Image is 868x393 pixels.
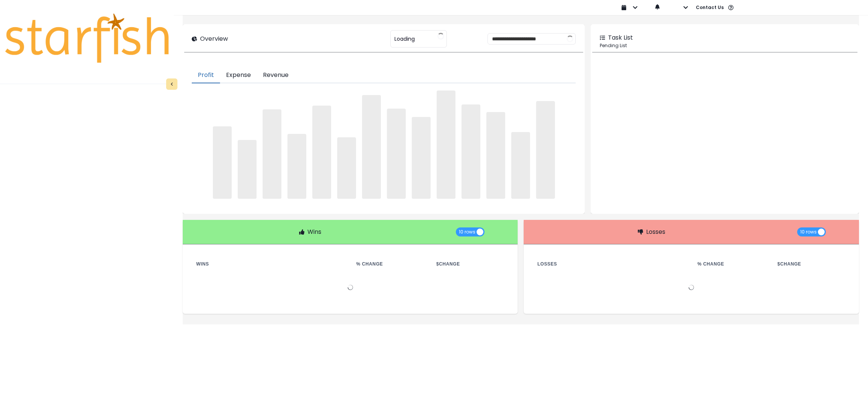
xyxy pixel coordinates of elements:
span: ‌ [287,134,306,199]
span: Loading [394,31,415,47]
th: $ Change [430,259,510,269]
p: Overview [200,34,228,43]
span: 10 rows [459,227,475,236]
span: ‌ [486,112,505,199]
button: Expense [220,68,257,83]
span: ‌ [312,106,331,198]
th: $ Change [772,259,851,269]
span: ‌ [238,140,257,199]
th: % Change [691,259,771,269]
span: ‌ [362,95,381,198]
p: Pending List [600,42,850,49]
button: Revenue [257,68,295,83]
span: ‌ [462,104,480,199]
span: ‌ [337,137,356,199]
span: ‌ [387,109,406,199]
span: 10 rows [800,227,817,236]
span: ‌ [213,126,232,199]
p: Wins [307,227,321,236]
th: Losses [531,259,691,269]
span: ‌ [412,117,431,199]
button: Profit [192,68,220,83]
span: ‌ [263,109,281,198]
span: ‌ [536,101,555,199]
span: ‌ [511,132,530,198]
span: ‌ [437,91,455,199]
th: % Change [350,259,430,269]
th: Wins [190,259,350,269]
p: Losses [646,227,665,236]
p: Task List [608,33,633,42]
